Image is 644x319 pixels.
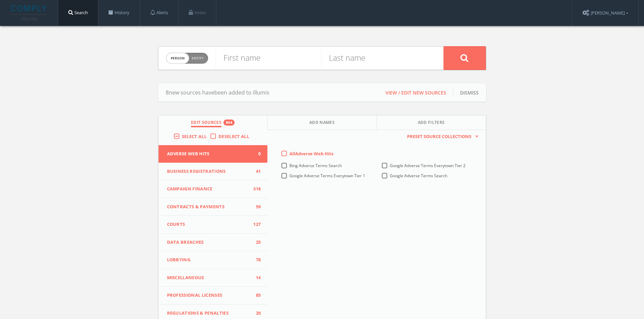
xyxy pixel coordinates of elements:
[159,251,268,269] button: Lobbying78
[10,5,48,21] img: illumis
[251,310,261,317] span: 20
[418,119,445,127] span: Add Filters
[159,163,268,181] button: Business Registrations41
[166,53,189,63] span: person
[385,89,446,96] button: View / Edit new sources
[289,173,365,179] span: Google Adverse Terms Everytown Tier 1
[159,180,268,198] button: Campaign Finance318
[159,216,268,234] button: Courts127
[289,151,333,157] span: All Adverse Web Hits
[377,115,486,130] button: Add Filters
[251,221,261,228] span: 127
[390,173,447,179] span: Google Adverse Terms Search
[159,287,268,304] button: Professional Licenses85
[182,133,207,139] span: Select All
[218,133,249,139] span: Deselect All
[167,186,251,192] span: Campaign Finance
[167,204,251,210] span: Contracts & Payments
[167,151,251,157] span: Adverse Web Hits
[268,115,377,130] button: Add Names
[159,198,268,216] button: Contracts & Payments59
[289,163,342,168] span: Bing Adverse Terms Search
[251,239,261,246] span: 25
[167,168,251,175] span: Business Registrations
[167,274,251,281] span: Miscellaneous
[251,151,261,157] span: 0
[166,88,269,97] span: 8 new source s have been added to illumis
[404,133,475,140] span: Preset Source Collections
[192,56,204,61] span: Entity
[404,133,479,140] button: Preset Source Collections
[167,221,251,228] span: Courts
[251,168,261,175] span: 41
[309,119,335,127] span: Add Names
[159,115,268,130] button: Edit Sources844
[159,234,268,251] button: Data Breaches25
[167,310,251,317] span: Regulations & Penalties
[223,119,235,126] div: 844
[191,119,221,127] span: Edit Sources
[251,274,261,281] span: 14
[251,204,261,210] span: 59
[460,89,479,96] button: Dismiss
[159,269,268,287] button: Miscellaneous14
[167,257,251,263] span: Lobbying
[251,257,261,263] span: 78
[390,163,466,168] span: Google Adverse Terms Everytown Tier 2
[159,145,268,163] button: Adverse Web Hits0
[167,292,251,299] span: Professional Licenses
[251,186,261,192] span: 318
[251,292,261,299] span: 85
[167,239,251,246] span: Data Breaches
